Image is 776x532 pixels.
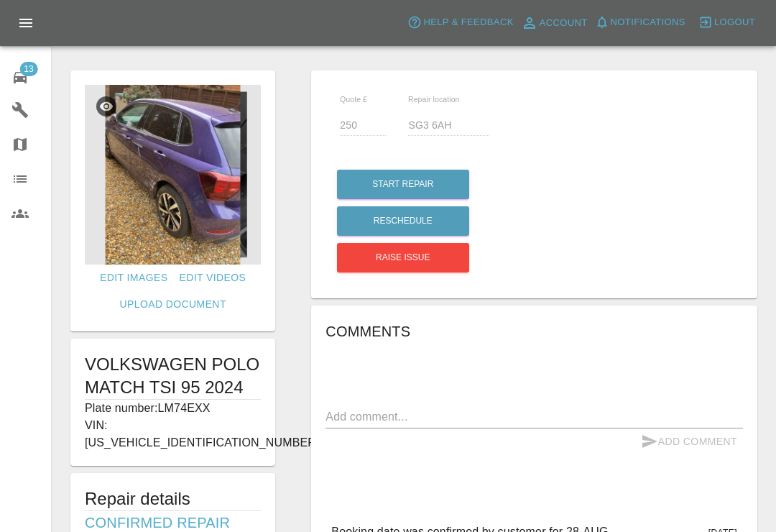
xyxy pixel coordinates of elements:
[325,320,743,343] h6: Comments
[423,14,513,31] span: Help & Feedback
[611,14,685,31] span: Notifications
[94,265,173,291] a: Edit Images
[85,400,261,417] p: Plate number: LM74EXX
[85,417,261,451] p: VIN: [US_VEHICLE_IDENTIFICATION_NUMBER]
[540,15,588,32] span: Account
[517,12,591,35] a: Account
[340,95,367,104] span: Quote £
[114,291,231,318] a: Upload Document
[337,170,469,199] button: Start Repair
[695,12,759,34] button: Logout
[85,487,261,510] h5: Repair details
[408,95,460,104] span: Repair location
[85,353,261,399] h1: VOLKSWAGEN POLO MATCH TSI 95 2024
[9,6,43,40] button: Open drawer
[404,12,517,34] button: Help & Feedback
[714,14,755,31] span: Logout
[173,265,251,291] a: Edit Videos
[337,206,469,236] button: Reschedule
[85,85,261,265] img: 9f62c43b-f5b3-4469-aee0-076a37e84083
[19,62,37,76] span: 13
[591,12,689,34] button: Notifications
[337,243,469,272] button: Raise issue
